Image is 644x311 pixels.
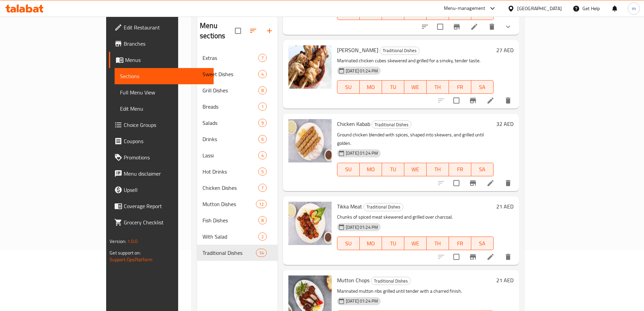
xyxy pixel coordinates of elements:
[197,82,278,98] div: Grill Dishes8
[256,250,266,256] span: 14
[471,237,494,250] button: SA
[340,8,357,18] span: SU
[471,80,494,94] button: SA
[371,277,411,285] div: Traditional Dishes
[258,70,267,78] div: items
[360,80,382,94] button: MO
[486,179,495,187] a: Edit menu item
[407,239,424,248] span: WE
[197,212,278,228] div: Fish Dishes8
[202,54,258,62] span: Extras
[452,164,469,174] span: FR
[380,47,420,55] div: Traditional Dishes
[258,216,267,224] div: items
[258,168,267,176] div: items
[197,66,278,82] div: Sweet Dishes4
[337,287,494,295] p: Marinated mutton ribs grilled until tender with a charred finish.
[465,249,481,265] button: Branch-specific-item
[465,92,481,109] button: Branch-specific-item
[258,151,267,159] div: items
[120,88,208,96] span: Full Menu View
[337,213,494,221] p: Chunks of spiced meat skewered and grilled over charcoal.
[372,120,411,129] div: Traditional Dishes
[124,153,208,161] span: Promotions
[202,200,256,208] span: Mutton Dishes
[343,224,381,230] span: [DATE] 01:24 PM
[258,232,267,241] div: items
[231,24,245,38] span: Select all sections
[385,8,402,18] span: TU
[202,232,258,241] span: With Salad
[124,186,208,194] span: Upsell
[486,96,495,105] a: Edit menu item
[202,184,258,192] span: Chicken Dishes
[452,82,469,92] span: FR
[258,184,267,192] div: items
[429,8,446,18] span: TH
[362,8,379,18] span: MO
[364,203,403,211] span: Traditional Dishes
[407,8,424,18] span: WE
[259,185,266,191] span: 7
[340,164,357,174] span: SU
[500,249,516,265] button: delete
[109,19,214,36] a: Edit Restaurant
[385,164,402,174] span: TU
[404,237,427,250] button: WE
[259,104,266,110] span: 1
[484,19,500,35] button: delete
[197,163,278,180] div: Hot Drinks5
[337,131,494,148] p: Ground chicken blended with spices, shaped into skewers, and grilled until golden.
[632,5,636,12] span: m
[337,275,369,285] span: Mutton Chops
[259,217,266,224] span: 8
[259,87,266,94] span: 8
[465,175,481,191] button: Branch-specific-item
[109,117,214,133] a: Choice Groups
[471,163,494,176] button: SA
[337,45,378,55] span: [PERSON_NAME]
[259,71,266,77] span: 4
[202,249,256,257] div: Traditional Dishes
[120,72,208,80] span: Sections
[197,228,278,245] div: With Salad2
[288,202,332,245] img: Tikka Meat
[259,234,266,240] span: 2
[258,119,267,127] div: items
[404,163,427,176] button: WE
[449,19,465,35] button: Branch-specific-item
[382,163,404,176] button: TU
[124,40,208,48] span: Branches
[337,57,494,65] p: Marinated chicken cubes skewered and grilled for a smoky, tender taste.
[259,55,266,61] span: 7
[449,237,471,250] button: FR
[288,45,332,89] img: Shish Tawook
[261,23,278,39] button: Add section
[382,237,404,250] button: TU
[504,23,512,31] svg: Show Choices
[259,169,266,175] span: 5
[258,54,267,62] div: items
[288,119,332,162] img: Chicken Kabab
[385,82,402,92] span: TU
[110,237,126,246] span: Version:
[500,92,516,109] button: delete
[380,47,419,54] span: Traditional Dishes
[256,249,267,257] div: items
[197,98,278,115] div: Breads1
[470,23,478,31] a: Edit menu item
[197,50,278,66] div: Extras7
[124,23,208,31] span: Edit Restaurant
[500,175,516,191] button: delete
[109,165,214,182] a: Menu disclaimer
[109,149,214,165] a: Promotions
[449,163,471,176] button: FR
[449,80,471,94] button: FR
[486,253,495,261] a: Edit menu item
[202,86,258,94] span: Grill Dishes
[127,237,138,246] span: 1.0.0
[202,216,258,224] span: Fish Dishes
[427,163,449,176] button: TH
[517,5,562,12] div: [GEOGRAPHIC_DATA]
